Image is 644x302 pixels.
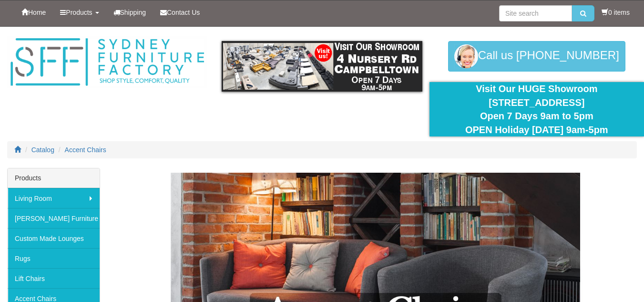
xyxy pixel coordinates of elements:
a: Rugs [8,248,100,268]
a: Accent Chairs [65,146,106,154]
div: Visit Our HUGE Showroom [STREET_ADDRESS] Open 7 Days 9am to 5pm OPEN Holiday [DATE] 9am-5pm [437,82,637,136]
span: Contact Us [167,9,200,16]
a: Products [53,0,106,24]
img: showroom.gif [222,41,422,92]
li: 0 items [602,8,630,17]
a: [PERSON_NAME] Furniture [8,208,100,228]
a: Custom Made Lounges [8,228,100,248]
span: Products [66,9,92,16]
input: Site search [499,5,572,21]
div: Products [8,168,100,188]
a: Contact Us [153,0,207,24]
a: Home [14,0,53,24]
a: Catalog [31,146,54,154]
a: Lift Chairs [8,268,100,288]
img: Sydney Furniture Factory [7,36,207,88]
a: Living Room [8,188,100,208]
span: Shipping [120,9,146,16]
a: Shipping [106,0,153,24]
span: Home [28,9,46,16]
